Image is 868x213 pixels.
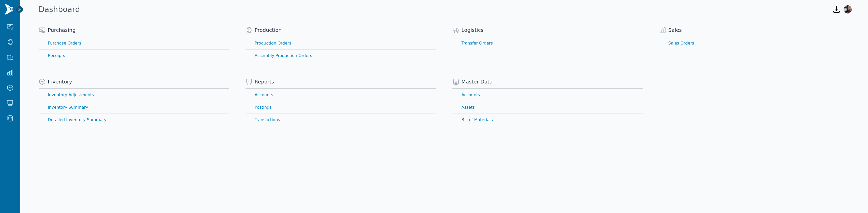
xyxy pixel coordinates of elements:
a: Assembly Production Orders [246,50,436,62]
a: Accounts [452,89,643,101]
a: Purchase Orders [39,37,229,49]
a: Detailed Inventory Summary [39,114,229,126]
span: Purchasing [48,26,75,34]
span: Production [255,26,282,34]
a: Accounts [246,89,436,101]
h1: Dashboard [39,5,80,14]
span: Reports [255,78,274,85]
a: Transfer Orders [452,37,643,49]
a: Inventory Summary [39,101,229,113]
a: Transactions [246,114,436,126]
span: Inventory [48,78,72,85]
img: Finventory [5,4,13,15]
a: Sales Orders [659,37,850,49]
span: Sales [668,26,682,34]
a: Inventory Adjustments [39,89,229,101]
a: Bill of Materials [452,114,643,126]
a: Receipts [39,50,229,62]
span: Logistics [462,26,484,34]
a: Production Orders [246,37,436,49]
img: Gareth Morales [844,5,852,13]
a: Assets [452,101,643,113]
a: Postings [246,101,436,113]
span: Master Data [462,78,493,85]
